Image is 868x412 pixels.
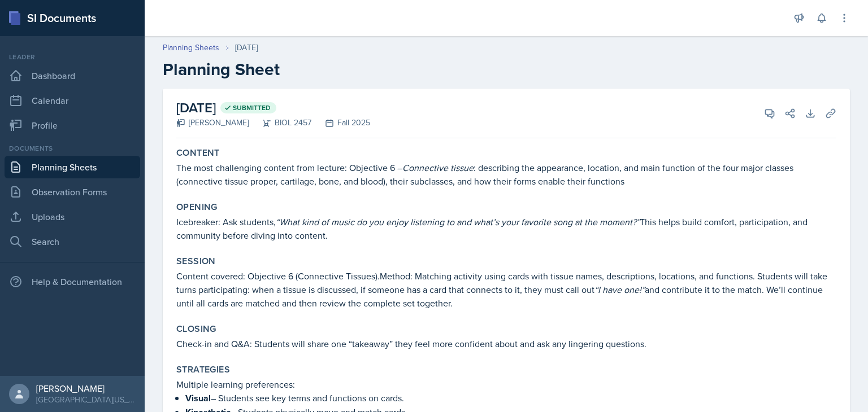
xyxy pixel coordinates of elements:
label: Closing [176,323,216,335]
h2: [DATE] [176,98,370,118]
div: [PERSON_NAME] [36,383,136,394]
div: [DATE] [235,42,258,54]
p: Check-in and Q&A: Students will share one “takeaway” they feel more confident about and ask any l... [176,337,836,350]
div: Fall 2025 [311,117,370,129]
span: Submitted [233,103,271,112]
div: BIOL 2457 [249,117,311,129]
h2: Planning Sheet [163,59,850,80]
em: “What kind of music do you enjoy listening to and what’s your favorite song at the moment?” [276,216,640,228]
label: Opening [176,201,218,213]
label: Strategies [176,364,230,375]
div: Documents [5,143,140,154]
div: Help & Documentation [5,270,140,293]
em: Connective tissue [402,161,474,174]
a: Observation Forms [5,181,140,203]
label: Session [176,256,216,267]
a: Search [5,230,140,253]
div: [GEOGRAPHIC_DATA][US_STATE] [36,394,136,405]
p: Icebreaker: Ask students, This helps build comfort, participation, and community before diving in... [176,215,836,242]
strong: Visual [185,392,211,405]
p: The most challenging content from lecture: Objective 6 – : describing the appearance, location, a... [176,161,836,188]
a: Uploads [5,205,140,228]
a: Dashboard [5,64,140,87]
div: [PERSON_NAME] [176,117,249,129]
a: Profile [5,114,140,137]
p: Content covered: Objective 6 (Connective Tissues).Method: Matching activity using cards with tiss... [176,269,836,310]
em: “I have one!” [594,283,645,296]
div: Leader [5,52,140,62]
a: Planning Sheets [163,42,219,54]
p: Multiple learning preferences: [176,378,836,391]
a: Planning Sheets [5,156,140,178]
p: – Students see key terms and functions on cards. [185,391,836,405]
label: Content [176,147,220,159]
a: Calendar [5,89,140,112]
